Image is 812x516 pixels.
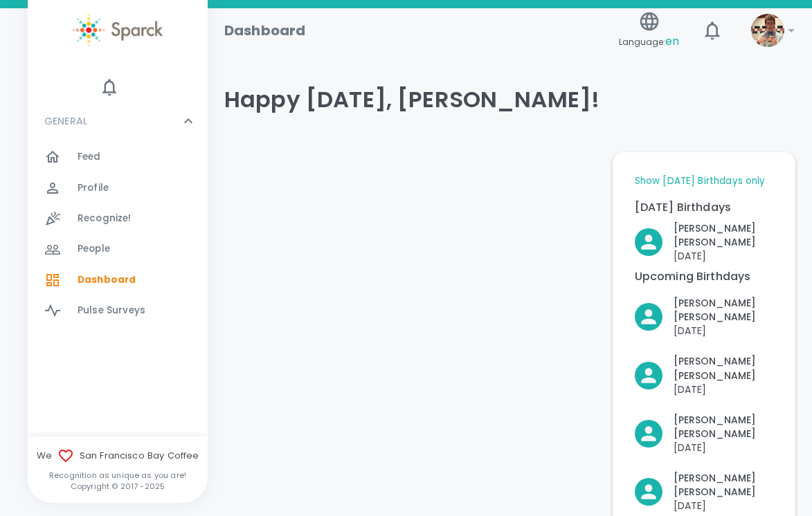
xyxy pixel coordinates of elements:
p: [PERSON_NAME] [PERSON_NAME] [674,413,773,441]
span: Profile [78,181,109,195]
p: [PERSON_NAME] [PERSON_NAME] [674,354,773,382]
div: Click to Recognize! [624,285,773,338]
img: Picture of Davis [751,14,784,47]
p: [DATE] [674,249,773,263]
p: Copyright © 2017 - 2025 [28,481,208,492]
p: [DATE] [674,324,773,338]
a: Dashboard [28,265,208,295]
button: Click to Recognize! [635,471,773,513]
a: Show [DATE] Birthdays only [635,174,766,188]
span: Dashboard [78,273,136,287]
span: Recognize! [78,212,132,225]
p: [DATE] [674,499,773,513]
p: [DATE] [674,383,773,396]
span: Language: [619,33,679,51]
a: Profile [28,173,208,203]
p: [DATE] Birthdays [635,199,773,216]
button: Click to Recognize! [635,413,773,454]
span: Feed [78,150,101,164]
div: GENERAL [28,142,208,331]
p: Upcoming Birthdays [635,268,773,285]
span: We San Francisco Bay Coffee [28,448,208,464]
p: GENERAL [44,114,87,128]
span: People [78,242,110,256]
p: Recognition as unique as you are! [28,470,208,481]
button: Click to Recognize! [635,221,773,263]
span: en [665,33,679,49]
span: Pulse Surveys [78,304,145,317]
a: People [28,234,208,264]
a: Sparck logo [28,14,208,46]
button: Click to Recognize! [635,296,773,338]
div: Click to Recognize! [624,343,773,396]
div: Click to Recognize! [624,460,773,513]
button: Click to Recognize! [635,354,773,396]
p: [PERSON_NAME] [PERSON_NAME] [674,296,773,324]
p: [PERSON_NAME] [PERSON_NAME] [674,221,773,249]
a: Recognize! [28,203,208,234]
div: GENERAL [28,100,208,142]
a: Pulse Surveys [28,295,208,326]
p: [PERSON_NAME] [PERSON_NAME] [674,471,773,499]
div: Click to Recognize! [624,210,773,263]
h4: Happy [DATE], [PERSON_NAME]! [224,86,795,113]
button: Language:en [613,6,685,55]
p: [DATE] [674,441,773,454]
h1: Dashboard [224,19,305,42]
img: Sparck logo [73,14,163,46]
div: Click to Recognize! [624,402,773,454]
a: Feed [28,142,208,172]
